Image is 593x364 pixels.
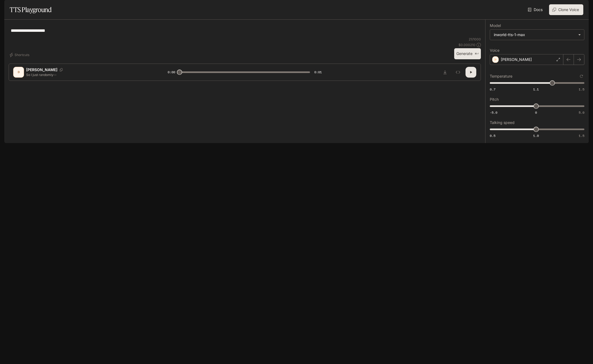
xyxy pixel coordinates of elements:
[490,48,499,52] p: Voice
[527,4,545,15] a: Docs
[579,87,584,92] span: 1.5
[469,37,481,41] p: 21 / 1000
[9,51,32,59] button: Shortcuts
[490,24,501,27] p: Model
[458,43,475,47] p: $ 0.000210
[14,68,23,77] div: D
[549,4,583,15] button: Clone Voice
[168,70,175,75] span: 0:00
[533,133,539,138] span: 1.0
[10,4,51,15] h1: TTS Playground
[475,52,479,56] p: ⌘⏎
[490,133,495,138] span: 0.5
[440,67,450,78] button: Download audio
[490,30,584,40] div: inworld-tts-1-max
[453,67,463,78] button: Inspect
[579,133,584,138] span: 1.5
[578,73,584,79] button: Reset to default
[490,87,495,92] span: 0.7
[57,68,65,71] button: Copy Voice ID
[314,70,322,75] span: 0:01
[490,74,512,78] p: Temperature
[579,110,584,115] span: 5.0
[490,110,497,115] span: -5.0
[490,98,499,101] p: Pitch
[535,110,537,115] span: 0
[26,72,155,77] p: So I just randomly--
[490,121,515,124] p: Talking speed
[26,67,57,72] p: [PERSON_NAME]
[454,48,481,59] button: Generate⌘⏎
[4,3,14,12] button: open drawer
[501,57,532,62] p: [PERSON_NAME]
[494,32,575,37] div: inworld-tts-1-max
[533,87,539,92] span: 1.1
